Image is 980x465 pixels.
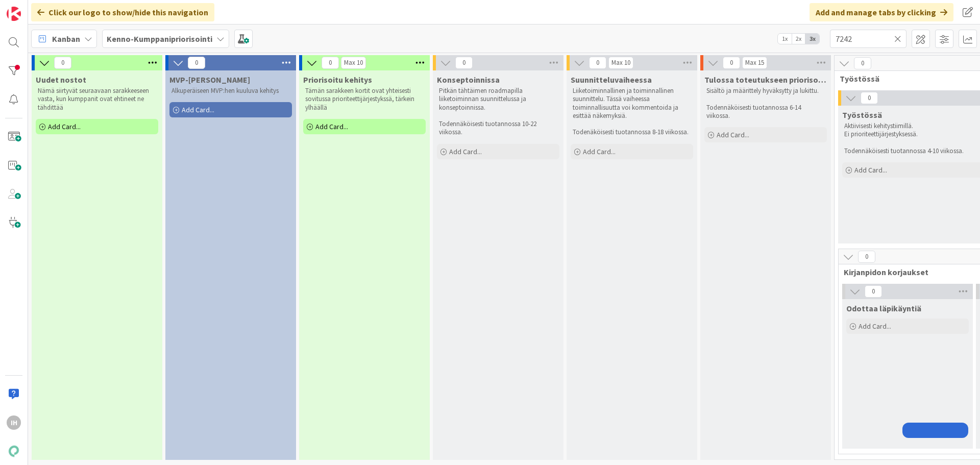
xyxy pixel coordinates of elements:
p: Alkuperäiseen MVP:hen kuuluva kehitys [171,87,290,95]
p: Sisältö ja määrittely hyväksytty ja lukittu. [706,87,825,95]
span: 2x [792,34,805,44]
span: Add Card... [48,122,81,131]
span: 3x [805,34,819,44]
span: Konseptoinnissa [437,75,500,85]
span: 0 [322,57,339,69]
div: Max 10 [344,60,363,65]
span: Add Card... [315,122,348,131]
div: IH [7,415,21,430]
img: avatar [7,444,21,458]
span: 0 [54,57,71,69]
span: Priorisoitu kehitys [303,75,372,85]
span: Add Card... [854,165,887,175]
span: 0 [723,57,740,69]
span: Add Card... [449,147,482,156]
span: 0 [589,57,606,69]
span: 0 [861,92,878,104]
span: Add Card... [583,147,616,156]
span: Suunnitteluvaiheessa [571,75,652,85]
input: Quick Filter... [830,30,906,48]
span: 0 [188,57,205,69]
span: 0 [858,251,875,263]
p: Todenäköisesti tuotannossa 8-18 viikossa. [573,128,691,136]
span: Työstössä [842,110,882,120]
span: 1x [778,34,792,44]
span: MVP-Kehitys [169,75,250,85]
p: Liiketoiminnallinen ja toiminnallinen suunnittelu. Tässä vaiheessa toiminnallisuutta voi kommento... [573,87,691,120]
span: Add Card... [859,322,891,331]
span: 0 [865,285,882,298]
span: Kanban [52,33,80,45]
span: Uudet nostot [36,75,86,85]
span: Add Card... [717,130,749,139]
p: Todennäköisesti tuotannossa 10-22 viikossa. [439,120,557,137]
span: 0 [854,57,871,69]
div: Add and manage tabs by clicking [810,3,953,21]
p: Tämän sarakkeen kortit ovat yhteisesti sovitussa prioriteettijärjestykssä, tärkein ylhäällä [305,87,424,112]
p: Nämä siirtyvät seuraavaan sarakkeeseen vasta, kun kumppanit ovat ehtineet ne tähdittää [38,87,156,112]
div: Max 15 [745,60,764,65]
span: Tulossa toteutukseen priorisoituna [704,75,827,85]
b: Kenno-Kumppanipriorisointi [107,34,212,44]
div: Click our logo to show/hide this navigation [31,3,214,21]
p: Todennäköisesti tuotannossa 6-14 viikossa. [706,104,825,120]
div: Max 10 [611,60,630,65]
span: Add Card... [182,105,214,114]
img: Visit kanbanzone.com [7,7,21,21]
p: Pitkän tähtäimen roadmapilla liiketoiminnan suunnittelussa ja konseptoinnissa. [439,87,557,112]
span: 0 [455,57,473,69]
span: Odottaa läpikäyntiä [846,303,921,313]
